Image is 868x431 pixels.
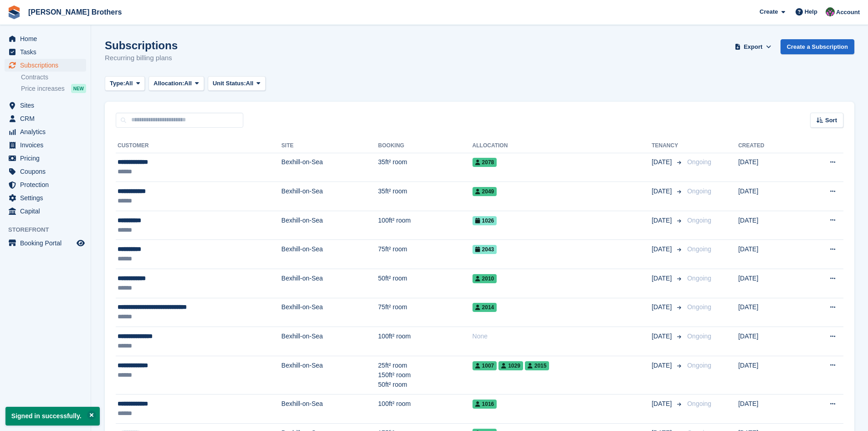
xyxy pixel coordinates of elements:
span: 1016 [473,400,497,409]
td: 100ft² room [378,327,473,356]
span: CRM [20,112,75,125]
span: 1029 [498,361,523,370]
a: [PERSON_NAME] Brothers [25,5,125,20]
img: stora-icon-8386f47178a22dfd0bd8f6a31ec36ba5ce8667c1dd55bd0f319d3a0aa187defe.svg [7,5,21,19]
td: [DATE] [738,327,799,356]
h1: Subscriptions [105,39,178,52]
div: NEW [71,84,86,93]
span: Ongoing [687,245,711,253]
td: 25ft² room 150ft² room 50ft² room [378,356,473,395]
span: All [184,79,192,88]
td: [DATE] [738,269,799,298]
a: menu [5,125,86,138]
td: 100ft² room [378,211,473,240]
span: Home [20,32,75,45]
button: Type: All [105,76,145,91]
span: [DATE] [652,302,673,312]
button: Allocation: All [149,76,204,91]
span: Type: [110,79,125,88]
td: [DATE] [738,211,799,240]
td: 35ft² room [378,182,473,211]
span: Create [760,7,778,16]
td: 50ft² room [378,269,473,298]
span: Ongoing [687,187,711,195]
td: [DATE] [738,395,799,424]
span: 2014 [473,303,497,312]
td: [DATE] [738,298,799,327]
a: Preview store [75,238,86,249]
span: Account [836,8,860,17]
p: Recurring billing plans [105,53,178,63]
span: 2043 [473,245,497,254]
span: Subscriptions [20,59,75,72]
span: [DATE] [652,244,673,254]
td: Bexhill-on-Sea [282,327,378,356]
th: Created [738,139,799,153]
span: [DATE] [652,157,673,167]
th: Site [282,139,378,153]
td: Bexhill-on-Sea [282,356,378,395]
div: None [473,332,652,341]
span: Ongoing [687,275,711,282]
span: Settings [20,192,75,204]
a: menu [5,152,86,165]
span: 1026 [473,216,497,225]
span: [DATE] [652,361,673,370]
th: Booking [378,139,473,153]
a: menu [5,192,86,204]
span: 2049 [473,187,497,196]
span: 2078 [473,158,497,167]
td: 100ft² room [378,395,473,424]
td: [DATE] [738,356,799,395]
a: menu [5,59,86,72]
span: Ongoing [687,217,711,224]
td: Bexhill-on-Sea [282,182,378,211]
td: 75ft² room [378,298,473,327]
span: All [246,79,254,88]
td: Bexhill-on-Sea [282,240,378,269]
a: menu [5,99,86,112]
a: menu [5,205,86,218]
span: Sites [20,99,75,112]
th: Tenancy [652,139,683,153]
span: [DATE] [652,274,673,283]
span: Protection [20,178,75,191]
td: Bexhill-on-Sea [282,153,378,182]
span: 2015 [525,361,550,370]
td: Bexhill-on-Sea [282,269,378,298]
span: 1007 [473,361,497,370]
span: [DATE] [652,399,673,409]
span: Ongoing [687,362,711,369]
span: Unit Status: [213,79,246,88]
td: [DATE] [738,182,799,211]
a: Create a Subscription [781,39,854,54]
p: Signed in successfully. [5,407,100,426]
td: Bexhill-on-Sea [282,211,378,240]
td: Bexhill-on-Sea [282,395,378,424]
span: Capital [20,205,75,218]
a: menu [5,112,86,125]
span: Help [805,7,817,16]
a: menu [5,237,86,249]
td: [DATE] [738,240,799,269]
span: Tasks [20,46,75,58]
button: Unit Status: All [208,76,266,91]
span: Ongoing [687,400,711,407]
span: [DATE] [652,187,673,196]
span: Booking Portal [20,237,75,249]
span: Price increases [21,84,65,93]
button: Export [733,39,773,54]
span: Sort [825,116,837,125]
td: 75ft² room [378,240,473,269]
span: Allocation: [154,79,184,88]
a: menu [5,32,86,45]
a: menu [5,178,86,191]
td: [DATE] [738,153,799,182]
span: Invoices [20,139,75,151]
th: Customer [116,139,282,153]
span: Ongoing [687,303,711,311]
th: Allocation [473,139,652,153]
a: menu [5,139,86,151]
a: Price increases NEW [21,83,86,93]
span: Pricing [20,152,75,165]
